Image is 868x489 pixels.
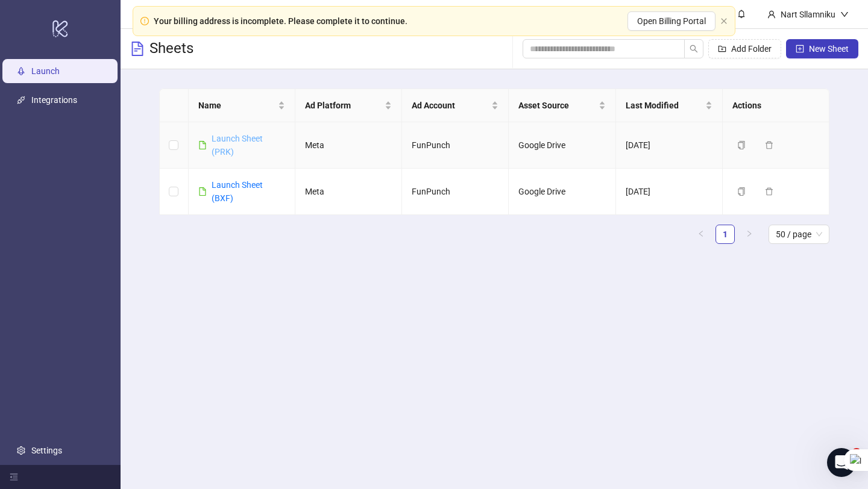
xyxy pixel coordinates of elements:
td: Meta [295,122,402,169]
span: Ad Platform [305,99,382,112]
a: 1 [716,225,734,243]
span: user [767,10,776,19]
button: close [720,17,728,25]
a: Launch [31,66,60,76]
span: copy [737,187,746,196]
li: 1 [715,225,735,244]
td: Google Drive [509,169,615,215]
span: left [697,230,705,237]
span: close [720,17,728,25]
span: search [690,45,698,53]
div: Your billing address is incomplete. Please complete it to continue. [154,14,407,28]
h3: Sheets [149,39,193,58]
a: Settings [31,446,62,455]
span: right [746,230,753,237]
a: Launch Sheet (PRK) [212,134,263,157]
li: Next Page [740,225,759,244]
a: Launch Sheet (BXF) [212,180,263,203]
td: Google Drive [509,122,615,169]
span: file [198,141,207,149]
li: Previous Page [691,225,711,244]
a: Integrations [31,95,77,105]
th: Last Modified [616,89,723,122]
span: 4 [852,448,861,458]
span: delete [765,141,773,149]
div: Nart Sllamniku [776,8,840,21]
span: exclamation-circle [140,17,149,25]
span: down [840,10,849,19]
span: 50 / page [776,225,822,243]
span: menu-fold [10,473,18,481]
th: Actions [723,89,829,122]
span: Ad Account [412,99,489,112]
button: left [691,225,711,244]
span: bell [737,10,746,18]
span: Last Modified [626,99,703,112]
span: delete [765,187,773,196]
span: plus-square [796,45,804,53]
span: file [198,187,207,196]
button: right [740,225,759,244]
th: Asset Source [509,89,615,122]
button: New Sheet [786,39,858,58]
span: folder-add [718,45,726,53]
button: Add Folder [708,39,781,58]
td: [DATE] [616,169,723,215]
span: Add Folder [731,44,772,54]
th: Name [189,89,295,122]
div: Page Size [769,225,829,244]
button: Open Billing Portal [627,11,715,31]
span: Open Billing Portal [637,16,706,26]
td: Meta [295,169,402,215]
span: New Sheet [809,44,849,54]
span: copy [737,141,746,149]
td: FunPunch [402,122,509,169]
th: Ad Platform [295,89,402,122]
th: Ad Account [402,89,509,122]
span: file-text [130,42,145,56]
td: FunPunch [402,169,509,215]
td: [DATE] [616,122,723,169]
iframe: Intercom live chat [827,448,856,477]
span: Asset Source [518,99,596,112]
span: Name [198,99,275,112]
